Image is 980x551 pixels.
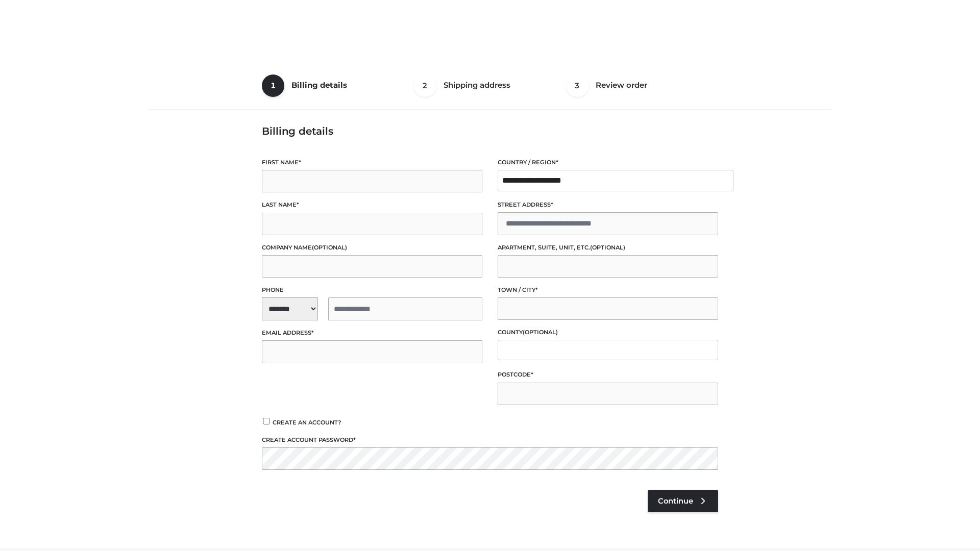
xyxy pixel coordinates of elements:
label: County [498,328,718,337]
label: Last name [262,200,482,210]
label: Street address [498,200,718,210]
span: 1 [262,74,284,97]
span: Review order [596,80,647,90]
input: Create an account? [262,418,271,424]
label: Email address [262,328,482,338]
label: Town / City [498,285,718,295]
label: Postcode [498,370,718,380]
label: First name [262,158,482,167]
span: Billing details [291,80,347,90]
span: 3 [566,74,589,97]
h3: Billing details [262,125,718,137]
span: (optional) [523,329,558,336]
label: Country / Region [498,158,718,167]
label: Apartment, suite, unit, etc. [498,243,718,253]
span: Create an account? [273,419,341,426]
span: Continue [658,496,693,506]
a: Continue [648,490,718,512]
label: Phone [262,285,482,295]
span: (optional) [312,244,347,251]
label: Company name [262,243,482,253]
span: 2 [414,74,436,97]
span: (optional) [590,244,625,251]
label: Create account password [262,435,718,445]
span: Shipping address [444,80,510,90]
